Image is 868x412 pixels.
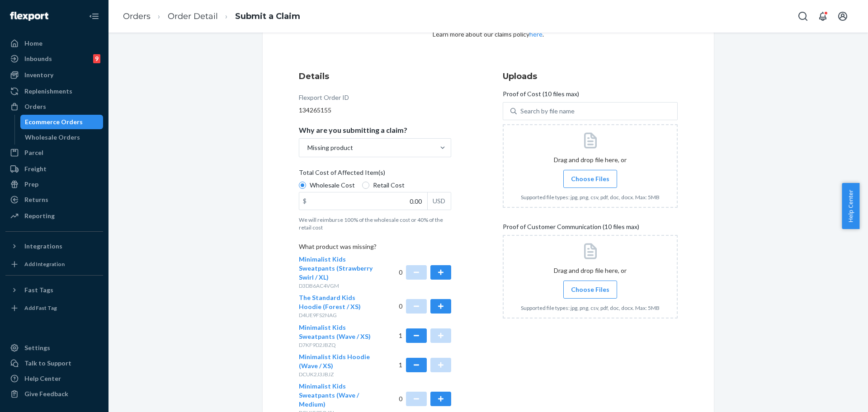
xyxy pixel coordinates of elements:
[299,382,359,408] span: Minimalist Kids Sweatpants (Wave / Medium)
[503,89,579,102] span: Proof of Cost (10 files max)
[299,311,375,319] p: D4UE9FS2NAG
[5,84,103,98] a: Replenishments
[25,133,80,142] div: Wholesale Orders
[5,162,103,176] a: Freight
[794,7,812,25] button: Open Search Box
[24,39,42,48] div: Home
[299,353,370,370] span: Minimalist Kids Hoodie (Wave / XS)
[123,11,151,21] a: Orders
[235,11,300,21] a: Submit a Claim
[5,36,103,51] a: Home
[842,183,859,229] button: Help Center
[24,242,62,251] div: Integrations
[834,7,852,25] button: Open account menu
[5,209,103,223] a: Reporting
[24,164,47,173] div: Freight
[5,145,103,160] a: Parcel
[24,359,71,368] div: Talk to Support
[5,301,103,315] a: Add Fast Tag
[5,257,103,272] a: Add Integration
[299,282,375,290] p: D3DB6AC4VGM
[299,341,375,349] p: D7KF9D2JBZQ
[20,130,104,145] a: Wholesale Orders
[24,180,38,189] div: Prep
[5,387,103,401] button: Give Feedback
[24,195,48,204] div: Returns
[24,260,65,268] div: Add Integration
[24,374,61,383] div: Help Center
[529,30,542,38] a: here
[520,107,575,116] div: Search by file name
[25,117,83,126] div: Ecommerce Orders
[299,216,451,231] p: We will reimburse 100% of the wholesale cost or 40% of the retail cost
[5,99,103,114] a: Orders
[24,70,53,80] div: Inventory
[299,126,407,135] p: Why are you submitting a claim?
[299,168,385,181] span: Total Cost of Affected Item(s)
[571,174,609,183] span: Choose Files
[85,7,103,25] button: Close Navigation
[364,30,613,39] p: Learn more about our claims policy .
[5,68,103,82] a: Inventory
[310,181,355,190] span: Wholesale Cost
[399,255,452,290] div: 0
[24,304,57,312] div: Add Fast Tag
[5,177,103,192] a: Prep
[24,148,43,157] div: Parcel
[307,143,353,152] div: Missing product
[362,182,369,189] input: Retail Cost
[24,286,53,295] div: Fast Tags
[427,192,451,210] div: USD
[5,341,103,355] a: Settings
[299,323,371,340] span: Minimalist Kids Sweatpants (Wave / XS)
[399,293,452,319] div: 0
[299,182,306,189] input: Wholesale Cost
[5,371,103,386] a: Help Center
[20,115,104,129] a: Ecommerce Orders
[24,343,50,352] div: Settings
[5,356,103,370] a: Talk to Support
[571,285,609,294] span: Choose Files
[24,87,72,96] div: Replenishments
[24,389,68,398] div: Give Feedback
[24,54,52,63] div: Inbounds
[299,106,451,115] div: 134265155
[5,51,103,66] a: Inbounds9
[503,70,678,82] h3: Uploads
[399,352,452,378] div: 1
[116,3,307,30] ol: breadcrumbs
[5,239,103,253] button: Integrations
[299,70,451,82] h3: Details
[503,222,639,235] span: Proof of Customer Communication (10 files max)
[5,283,103,297] button: Fast Tags
[373,181,405,190] span: Retail Cost
[24,102,46,111] div: Orders
[399,323,452,349] div: 1
[299,192,427,210] input: $USD
[299,294,361,310] span: The Standard Kids Hoodie (Forest / XS)
[93,54,100,63] div: 9
[299,370,375,378] p: DCUK2J3JBJZ
[5,192,103,207] a: Returns
[299,93,349,106] div: Flexport Order ID
[299,242,451,255] p: What product was missing?
[168,11,218,21] a: Order Detail
[299,255,373,281] span: Minimalist Kids Sweatpants (Strawberry Swirl / XL)
[814,7,832,25] button: Open notifications
[24,211,55,220] div: Reporting
[299,192,310,210] div: $
[10,12,48,21] img: Flexport logo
